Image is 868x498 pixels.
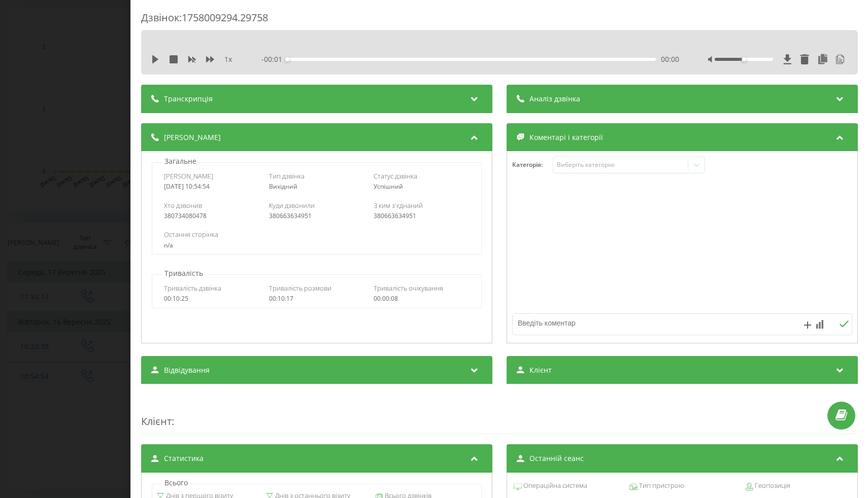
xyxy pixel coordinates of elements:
[529,453,583,464] span: Останній сеанс
[374,283,443,293] span: Тривалість очікування
[164,242,470,249] div: n/a
[162,478,190,488] p: Всього
[557,161,684,169] div: Виберіть категорію
[269,182,297,191] span: Вихідний
[529,94,580,104] span: Аналіз дзвінка
[269,295,364,302] div: 00:10:17
[141,11,858,30] div: Дзвінок : 1758009294.29758
[164,230,218,239] span: Остання сторінка
[529,365,551,375] span: Клієнт
[374,201,423,210] span: З ким з'єднаний
[637,481,683,491] span: Тип пристрою
[753,481,790,491] span: Геопозиція
[164,183,259,190] div: [DATE] 10:54:54
[661,54,679,64] span: 00:00
[164,365,210,375] span: Відвідування
[141,414,172,428] span: Клієнт
[285,57,289,61] div: Accessibility label
[269,201,314,210] span: Куди дзвонили
[512,161,552,168] h4: Категорія :
[374,182,403,191] span: Успішний
[162,268,206,278] p: Тривалість
[164,453,204,464] span: Статистика
[164,171,213,181] span: [PERSON_NAME]
[164,295,259,302] div: 00:10:25
[141,394,858,434] div: :
[162,156,199,166] p: Загальне
[374,295,469,302] div: 00:00:08
[374,212,469,220] div: 380663634951
[742,57,746,61] div: Accessibility label
[164,212,259,220] div: 380734080478
[269,212,364,220] div: 380663634951
[224,54,232,64] span: 1 x
[164,94,213,104] span: Транскрипція
[164,283,221,293] span: Тривалість дзвінка
[529,132,603,143] span: Коментарі і категорії
[269,283,331,293] span: Тривалість розмови
[269,171,304,181] span: Тип дзвінка
[261,54,287,64] span: - 00:01
[374,171,417,181] span: Статус дзвінка
[164,132,221,143] span: [PERSON_NAME]
[521,481,587,491] span: Операційна система
[164,201,202,210] span: Хто дзвонив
